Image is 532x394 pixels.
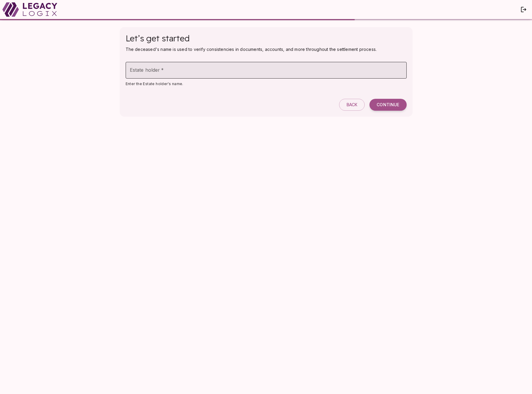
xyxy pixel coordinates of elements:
[126,33,190,43] span: Let’s get started
[377,102,399,107] span: Continue
[369,99,406,111] button: Continue
[339,99,365,111] button: Back
[126,47,377,52] span: The deceased's name is used to verify consistencies in documents, accounts, and more throughout t...
[347,102,358,107] span: Back
[126,82,183,86] span: Enter the Estate holder's name.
